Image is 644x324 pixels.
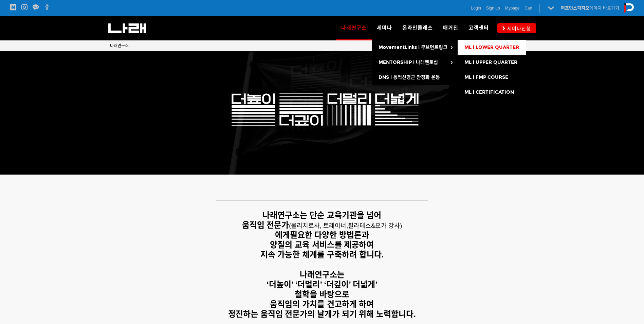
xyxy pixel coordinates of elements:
[397,16,438,40] a: 온라인클래스
[372,40,458,55] a: MovementLinks l 무브먼트링크
[463,16,494,40] a: 고객센터
[341,22,367,33] span: 나래연구소
[464,59,517,65] span: ML l UPPER QUARTER
[438,16,463,40] a: 매거진
[471,5,481,12] a: Login
[270,240,374,249] strong: 양질의 교육 서비스를 제공하여
[290,230,369,239] strong: 필요한 다양한 방법론과
[242,220,289,230] strong: 움직임 전문가
[458,70,526,85] a: ML l FMP COURSE
[497,23,536,33] a: 세미나신청
[372,16,397,40] a: 세미나
[505,5,520,12] a: Mypage
[458,40,526,55] a: ML l LOWER QUARTER
[464,74,508,80] span: ML l FMP COURSE
[486,5,500,12] a: Sign up
[275,230,290,239] strong: 에게
[348,222,402,229] span: 필라테스&요가 강사)
[336,16,372,40] a: 나래연구소
[525,5,532,12] a: Cart
[372,70,458,85] a: DNS l 동적신경근 안정화 운동
[379,59,438,65] span: MENTORSHIP l 나래멘토십
[379,74,440,80] span: DNS l 동적신경근 안정화 운동
[289,222,348,229] span: (
[464,44,519,50] span: ML l LOWER QUARTER
[561,5,589,11] strong: 퍼포먼스피지오
[464,89,514,95] span: ML l CERTIFICATION
[266,280,378,289] strong: ‘더높이’ ‘더멀리’ ‘더깊이’ 더넓게’
[458,55,526,70] a: ML l UPPER QUARTER
[443,25,458,31] span: 매거진
[295,290,349,299] strong: 철학을 바탕으로
[228,309,416,319] strong: 정진하는 움직임 전문가의 날개가 되기 위해 노력합니다.
[270,300,374,309] strong: 움직임의 가치를 견고하게 하여
[402,25,433,31] span: 온라인클래스
[379,44,447,50] span: MovementLinks l 무브먼트링크
[377,25,392,31] span: 세미나
[300,270,345,279] strong: 나래연구소는
[260,250,384,259] strong: 지속 가능한 체계를 구축하려 합니다.
[561,5,619,11] a: 퍼포먼스피지오페이지 바로가기
[291,222,348,229] span: 물리치료사, 트레이너,
[458,85,526,100] a: ML l CERTIFICATION
[110,42,129,49] a: 나래연구소
[468,25,489,31] span: 고객센터
[110,43,129,48] span: 나래연구소
[262,211,381,220] strong: 나래연구소는 단순 교육기관을 넘어
[372,55,458,70] a: MENTORSHIP l 나래멘토십
[505,25,531,32] span: 세미나신청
